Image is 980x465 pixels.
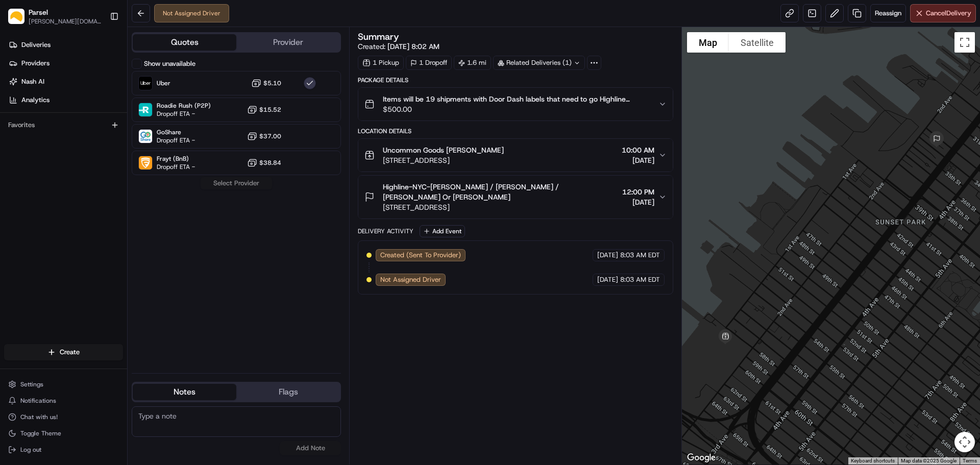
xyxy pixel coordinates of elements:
[247,131,281,141] button: $37.00
[21,77,44,86] span: Nash AI
[358,176,672,218] button: Highline-NYC-[PERSON_NAME] / [PERSON_NAME] / [PERSON_NAME] Or [PERSON_NAME][STREET_ADDRESS]12:00 ...
[383,104,650,114] span: $500.00
[174,101,186,113] button: Start new chat
[620,275,660,284] span: 8:03 AM EDT
[236,384,340,400] button: Flags
[597,251,618,260] span: [DATE]
[157,102,211,110] span: Roadie Rush (P2P)
[20,429,61,437] span: Toggle Theme
[4,394,123,408] button: Notifications
[383,182,618,202] span: Highline-NYC-[PERSON_NAME] / [PERSON_NAME] / [PERSON_NAME] Or [PERSON_NAME]
[139,130,152,143] img: GoShare
[870,4,906,22] button: Reassign
[910,4,976,22] button: CancelDelivery
[10,202,18,210] div: 📗
[10,97,29,116] img: 1736555255976-a54dd68f-1ca7-489b-9aae-adbdc363a1c4
[32,158,83,166] span: [PERSON_NAME]
[358,88,672,120] button: Items will be 19 shipments with Door Dash labels that need to go Highline Commerce. They may be i...
[383,145,504,155] span: Uncommon Goods [PERSON_NAME]
[20,201,78,211] span: Knowledge Base
[133,34,236,51] button: Quotes
[133,384,236,400] button: Notes
[27,66,168,77] input: Clear
[454,56,491,70] div: 1.6 mi
[157,163,195,171] span: Dropoff ETA -
[622,145,654,155] span: 10:00 AM
[4,74,127,90] a: Nash AI
[6,197,82,215] a: 📗Knowledge Base
[358,139,672,172] button: Uncommon Goods [PERSON_NAME][STREET_ADDRESS]10:00 AM[DATE]
[4,117,123,133] div: Favorites
[21,95,50,105] span: Analytics
[259,159,281,167] span: $38.84
[20,380,43,388] span: Settings
[144,59,195,68] label: Show unavailable
[358,56,404,70] div: 1 Pickup
[259,132,281,140] span: $37.00
[10,41,186,57] p: Welcome 👋
[622,187,654,197] span: 12:00 PM
[102,226,124,233] span: Pylon
[96,201,164,211] span: API Documentation
[158,131,186,143] button: See all
[10,10,31,31] img: Nash
[10,133,68,141] div: Past conversations
[157,155,195,163] span: Frayt (BnB)
[60,348,80,357] span: Create
[358,32,399,41] h3: Summary
[247,158,281,168] button: $38.84
[259,106,281,114] span: $15.52
[21,97,40,116] img: 1755196953914-cd9d9cba-b7f7-46ee-b6f5-75ff69acacf5
[597,275,618,284] span: [DATE]
[10,149,27,165] img: Alex Weir
[4,443,123,457] button: Log out
[954,432,975,452] button: Map camera controls
[358,76,673,84] div: Package Details
[29,7,48,17] button: Parsel
[687,32,729,53] button: Show street map
[20,446,41,454] span: Log out
[4,37,127,53] a: Deliveries
[157,79,170,87] span: Uber
[263,79,281,87] span: $5.10
[8,9,24,25] img: Parsel
[86,202,94,210] div: 💻
[358,127,673,135] div: Location Details
[358,41,439,52] span: Created:
[684,451,718,464] img: Google
[247,105,281,115] button: $15.52
[383,155,504,165] span: [STREET_ADDRESS]
[622,155,654,165] span: [DATE]
[72,225,124,233] a: Powered byPylon
[20,397,56,405] span: Notifications
[4,4,106,29] button: ParselParsel[PERSON_NAME][DOMAIN_NAME][EMAIL_ADDRESS][PERSON_NAME][DOMAIN_NAME]
[20,413,58,421] span: Chat with us!
[139,103,152,116] img: Roadie Rush (P2P)
[729,32,786,53] button: Show satellite imagery
[21,59,50,68] span: Providers
[21,40,51,50] span: Deliveries
[4,426,123,440] button: Toggle Theme
[620,251,660,260] span: 8:03 AM EDT
[90,158,111,166] span: [DATE]
[251,78,281,88] button: $5.10
[493,56,585,70] div: Related Deliveries (1)
[29,17,102,26] button: [PERSON_NAME][DOMAIN_NAME][EMAIL_ADDRESS][PERSON_NAME][DOMAIN_NAME]
[157,136,195,144] span: Dropoff ETA -
[954,32,975,53] button: Toggle fullscreen view
[46,108,140,116] div: We're available if you need us!
[82,197,168,215] a: 💻API Documentation
[406,56,452,70] div: 1 Dropoff
[4,344,123,360] button: Create
[46,97,167,108] div: Start new chat
[4,410,123,424] button: Chat with us!
[85,158,88,166] span: •
[380,251,461,260] span: Created (Sent To Provider)
[926,9,971,18] span: Cancel Delivery
[387,42,439,51] span: [DATE] 8:02 AM
[4,377,123,391] button: Settings
[901,458,957,463] span: Map data ©2025 Google
[963,458,977,463] a: Terms (opens in new tab)
[875,9,901,18] span: Reassign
